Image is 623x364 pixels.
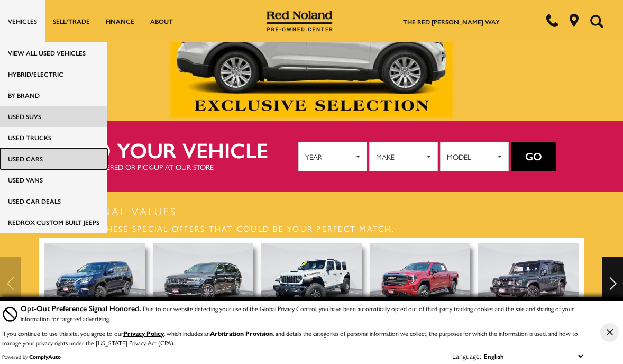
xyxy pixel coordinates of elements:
button: Close Button [600,323,619,342]
a: Used 2024 INEOS Grenadier Trialmaster Edition With Navigation & 4WD 2024 INEOS Grenadier $74,983 [478,243,579,352]
button: Make [369,142,438,171]
p: If you continue to use this site, you agree to our , which includes an , and details the categori... [2,329,578,348]
img: Red Noland Pre-Owned [267,11,333,32]
div: Powered by [2,353,61,360]
a: The Red [PERSON_NAME] Way [403,17,500,26]
button: Go [511,142,556,171]
a: Used 2024 GMC Sierra 1500 AT4 With Navigation & 4WD 2024 GMC Sierra 1500 $57,399 [370,243,470,352]
a: Red Noland Pre-Owned [267,14,333,25]
select: Language Select [481,350,585,362]
h3: Check out these special offers that could be your perfect match. [39,219,584,238]
a: ComplyAuto [29,353,61,360]
span: Year [305,149,353,165]
div: Language: [452,352,481,359]
div: Due to our website detecting your use of the Global Privacy Control, you have been automatically ... [21,303,585,323]
img: Used 2021 Jeep Grand Cherokee L Summit With Navigation & 4WD [153,243,253,319]
img: Used 2024 INEOS Grenadier Trialmaster Edition With Navigation & 4WD [478,243,579,319]
span: Make [376,149,424,165]
button: Year [298,142,367,171]
a: Privacy Policy [123,329,164,338]
img: Used 2024 GMC Sierra 1500 AT4 With Navigation & 4WD [370,243,470,319]
img: Used 2023 Lexus GX 460 With Navigation & 4WD [44,243,145,319]
a: Used 2023 Lexus GX 460 With Navigation & 4WD 2023 Lexus GX $55,799 [44,243,145,352]
button: Model [440,142,509,171]
button: Open the search field [586,1,607,42]
h2: Find your vehicle [60,138,298,161]
img: Used 2024 Jeep Wrangler Rubicon 392 With Navigation & 4WD [261,243,362,319]
div: Next [602,257,623,310]
a: Used 2021 Jeep Grand Cherokee L Summit With Navigation & 4WD 2021 Jeep Grand Cherokee L $36,955 [153,243,253,352]
span: Model [447,149,495,165]
a: Used 2024 Jeep Wrangler Rubicon 392 With Navigation & 4WD 2024 Jeep Wrangler $73,998 [261,243,362,352]
span: Opt-Out Preference Signal Honored . [21,303,143,313]
p: Have it delivered or pick-up at our store [60,161,298,172]
strong: Arbitration Provision [210,329,273,338]
h2: Exceptional Values [39,203,584,219]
